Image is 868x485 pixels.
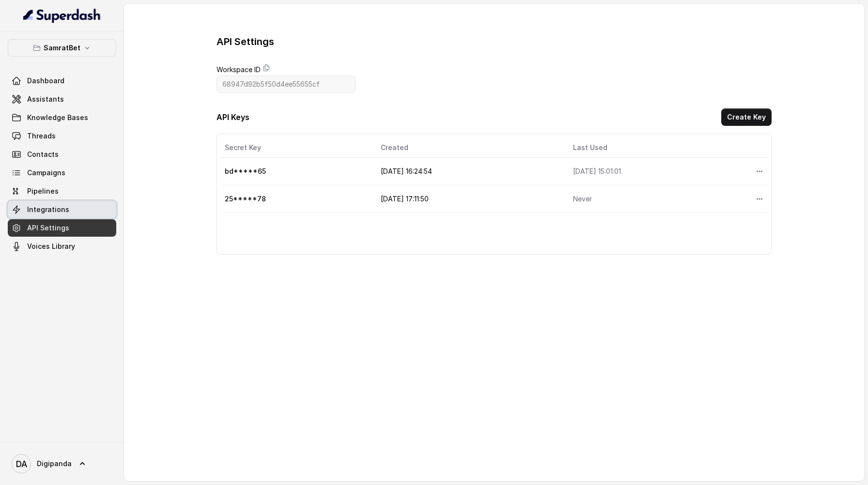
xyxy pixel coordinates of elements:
a: Integrations [8,201,116,218]
th: Last Used [565,138,748,158]
button: Create Key [721,108,772,126]
span: Campaigns [27,168,65,178]
span: Dashboard [27,76,64,86]
button: More options [751,163,768,180]
th: Secret Key [221,138,373,158]
th: Created [373,138,565,158]
a: Knowledge Bases [8,109,116,126]
span: Digipanda [37,459,72,469]
button: SamratBet [8,39,116,57]
span: Threads [27,131,56,141]
td: [DATE] 15:01:01 [565,158,748,185]
a: Campaigns [8,164,116,182]
a: Pipelines [8,182,116,200]
a: Assistants [8,91,116,108]
text: DA [16,459,27,469]
span: Assistants [27,94,64,104]
a: Contacts [8,146,116,163]
td: Never [565,185,748,213]
button: More options [751,190,768,208]
a: Voices Library [8,238,116,255]
h3: API Keys [217,111,249,123]
span: Voices Library [27,242,75,251]
td: [DATE] 17:11:50 [373,185,565,213]
span: Integrations [27,205,69,214]
span: Pipelines [27,186,59,196]
p: SamratBet [44,42,80,54]
span: Contacts [27,150,59,159]
a: Threads [8,127,116,145]
img: light.svg [23,8,101,23]
h3: API Settings [217,35,274,48]
span: API Settings [27,223,69,233]
label: Workspace ID [217,64,261,76]
a: Digipanda [8,450,116,477]
a: Dashboard [8,72,116,90]
td: [DATE] 16:24:54 [373,158,565,185]
span: Knowledge Bases [27,113,88,122]
a: API Settings [8,219,116,237]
